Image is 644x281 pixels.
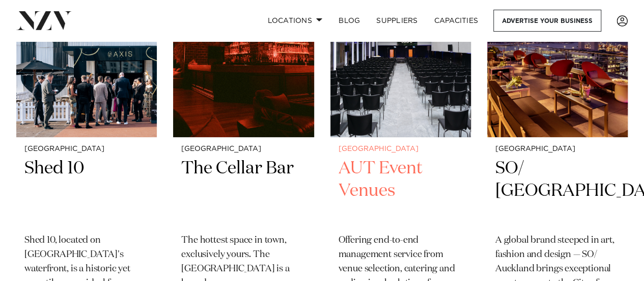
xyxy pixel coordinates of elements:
[330,10,368,32] a: BLOG
[259,10,330,32] a: Locations
[339,145,463,153] small: [GEOGRAPHIC_DATA]
[181,145,305,153] small: [GEOGRAPHIC_DATA]
[24,157,149,226] h2: Shed 10
[495,145,620,153] small: [GEOGRAPHIC_DATA]
[181,157,305,226] h2: The Cellar Bar
[16,11,72,30] img: nzv-logo.png
[368,10,426,32] a: SUPPLIERS
[339,157,463,226] h2: AUT Event Venues
[495,157,620,226] h2: SO/ [GEOGRAPHIC_DATA]
[426,10,487,32] a: Capacities
[24,145,149,153] small: [GEOGRAPHIC_DATA]
[493,10,601,32] a: Advertise your business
